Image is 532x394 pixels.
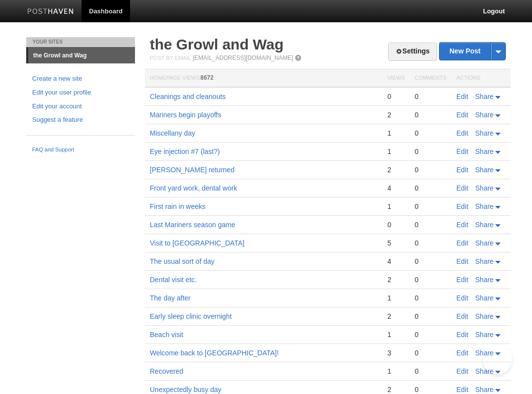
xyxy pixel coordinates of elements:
[32,146,129,154] a: FAQ and Support
[387,367,404,376] div: 1
[150,166,234,174] a: [PERSON_NAME] returned
[456,166,468,174] a: Edit
[415,220,446,229] div: 0
[456,294,468,302] a: Edit
[150,202,206,210] a: First rain in weeks
[415,202,446,211] div: 0
[26,37,135,47] li: Your Sites
[150,294,191,302] a: The day after
[32,88,129,98] a: Edit your user profile
[456,111,468,119] a: Edit
[415,147,446,156] div: 0
[387,220,404,229] div: 0
[415,165,446,174] div: 0
[415,92,446,101] div: 0
[200,74,214,81] span: 8672
[410,69,451,88] th: Comments
[415,275,446,284] div: 0
[475,166,493,174] span: Share
[387,147,404,156] div: 1
[387,330,404,339] div: 1
[475,294,493,302] span: Share
[456,386,468,394] a: Edit
[387,129,404,138] div: 1
[415,312,446,321] div: 0
[415,257,446,266] div: 0
[387,184,404,193] div: 4
[150,129,195,137] a: Miscellany day
[150,184,237,192] a: Front yard work, dental work
[150,367,183,375] a: Recovered
[475,367,493,375] span: Share
[387,202,404,211] div: 1
[475,93,493,100] span: Share
[415,129,446,138] div: 0
[415,239,446,247] div: 0
[150,93,225,100] a: Cleanings and cleanouts
[387,110,404,119] div: 2
[150,312,232,320] a: Early sleep clinic overnight
[150,55,191,61] span: Post by Email
[388,43,437,61] a: Settings
[150,276,197,284] a: Dental visit etc.
[415,110,446,119] div: 0
[150,257,215,265] a: The usual sort of day
[456,129,468,137] a: Edit
[475,276,493,284] span: Share
[32,115,129,125] a: Suggest a feature
[387,275,404,284] div: 2
[456,312,468,320] a: Edit
[456,257,468,265] a: Edit
[150,386,222,394] a: Unexpectedly busy day
[451,69,511,88] th: Actions
[475,221,493,229] span: Share
[475,111,493,119] span: Share
[475,129,493,137] span: Share
[387,92,404,101] div: 0
[387,239,404,247] div: 5
[150,349,279,357] a: Welcome back to [GEOGRAPHIC_DATA]!
[475,386,493,394] span: Share
[456,184,468,192] a: Edit
[387,165,404,174] div: 2
[27,8,74,16] img: Posthaven-bar
[150,221,235,229] a: Last Mariners season game
[456,349,468,357] a: Edit
[150,239,244,247] a: Visit to [GEOGRAPHIC_DATA]
[415,294,446,302] div: 0
[387,257,404,266] div: 4
[475,312,493,320] span: Share
[387,312,404,321] div: 2
[382,69,409,88] th: Views
[475,184,493,192] span: Share
[387,348,404,357] div: 3
[145,69,382,88] th: Homepage Views
[440,43,505,60] a: New Post
[475,257,493,265] span: Share
[415,330,446,339] div: 0
[475,148,493,155] span: Share
[387,294,404,302] div: 1
[150,331,183,339] a: Beach visit
[32,101,129,112] a: Edit your account
[456,202,468,210] a: Edit
[475,239,493,247] span: Share
[150,148,220,155] a: Eye injection #7 (last?)
[475,202,493,210] span: Share
[415,348,446,357] div: 0
[415,367,446,376] div: 0
[28,48,135,63] a: the Growl and Wag
[483,345,512,374] iframe: Help Scout Beacon - Open
[456,148,468,155] a: Edit
[456,276,468,284] a: Edit
[456,331,468,339] a: Edit
[475,331,493,339] span: Share
[193,54,293,61] a: [EMAIL_ADDRESS][DOMAIN_NAME]
[387,385,404,394] div: 2
[456,367,468,375] a: Edit
[415,385,446,394] div: 0
[150,111,221,119] a: Mariners begin playoffs
[456,239,468,247] a: Edit
[475,349,493,357] span: Share
[456,93,468,100] a: Edit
